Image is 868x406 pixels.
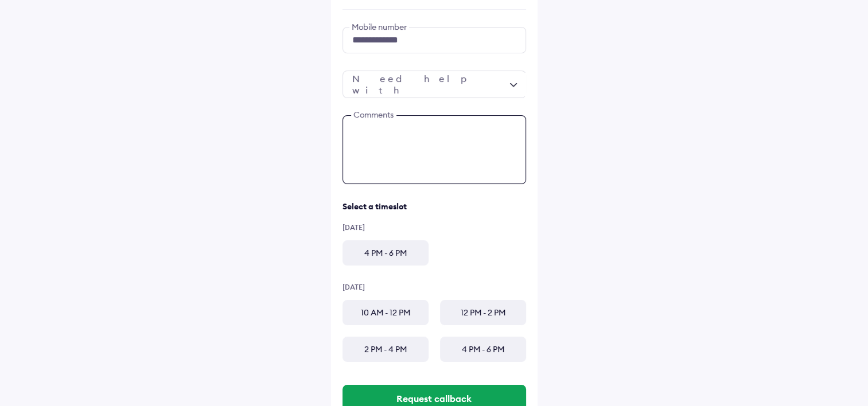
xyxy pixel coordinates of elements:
[342,300,429,325] div: 10 AM - 12 PM
[342,337,429,362] div: 2 PM - 4 PM
[342,201,526,212] div: Select a timeslot
[342,283,526,291] div: [DATE]
[342,223,526,232] div: [DATE]
[440,337,526,362] div: 4 PM - 6 PM
[342,240,429,266] div: 4 PM - 6 PM
[440,300,526,325] div: 12 PM - 2 PM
